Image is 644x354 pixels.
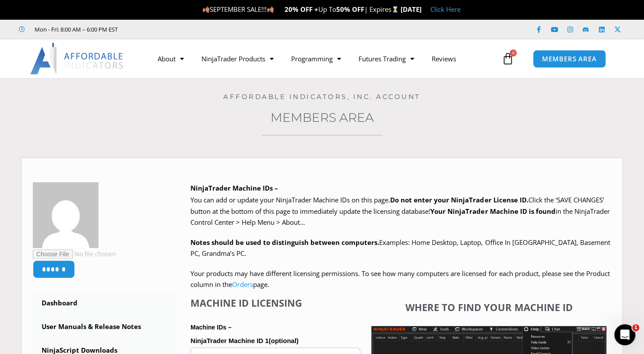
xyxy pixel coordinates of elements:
a: Orders [232,280,253,289]
a: 0 [488,46,527,71]
span: 0 [510,50,517,57]
strong: Your NinjaTrader Machine ID is found [430,207,555,216]
img: LogoAI | Affordable Indicators – NinjaTrader [30,43,124,74]
span: Examples: Home Desktop, Laptop, Office In [GEOGRAPHIC_DATA], Basement PC, Grandma’s PC. [190,238,610,258]
h4: Where to find your Machine ID [371,301,606,313]
a: Dashboard [33,292,177,315]
span: Your products may have different licensing permissions. To see how many computers are licensed fo... [190,269,609,289]
span: 1 [632,324,639,331]
a: Futures Trading [350,49,423,69]
strong: Notes should be used to distinguish between computers. [190,238,379,247]
label: NinjaTrader Machine ID 1 [190,334,360,347]
span: Click the ‘SAVE CHANGES’ button at the bottom of this page to immediately update the licensing da... [190,195,609,227]
a: Reviews [423,49,465,69]
a: Click Here [430,5,461,14]
img: 🍂 [203,6,209,13]
b: NinjaTrader Machine IDs – [190,184,278,192]
a: Programming [282,49,350,69]
a: Members Area [271,110,374,125]
a: Affordable Indicators, Inc. Account [223,92,421,101]
iframe: Intercom live chat [614,324,635,345]
a: About [149,49,193,69]
iframe: Customer reviews powered by Trustpilot [130,25,261,34]
nav: Menu [149,49,499,69]
a: MEMBERS AREA [533,50,606,68]
strong: [DATE] [401,5,422,14]
a: NinjaTrader Products [193,49,282,69]
span: Mon - Fri: 8:00 AM – 6:00 PM EST [32,24,118,35]
strong: Machine IDs – [190,324,231,331]
span: (optional) [269,337,299,344]
a: User Manuals & Release Notes [33,315,177,338]
b: Do not enter your NinjaTrader License ID. [390,195,528,204]
strong: 20% OFF + [285,5,318,14]
span: SEPTEMBER SALE!!! Up To | Expires [202,5,401,14]
h4: Machine ID Licensing [190,297,360,308]
strong: 50% OFF [336,5,364,14]
img: ⌛ [392,6,398,13]
img: 🍂 [267,6,274,13]
img: f5f22caf07bb9f67eb3c23dcae1d37df60a6062f9046f80cac60aaf5f7bf4800 [33,182,99,248]
span: MEMBERS AREA [542,56,597,62]
span: You can add or update your NinjaTrader Machine IDs on this page. [190,195,390,204]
